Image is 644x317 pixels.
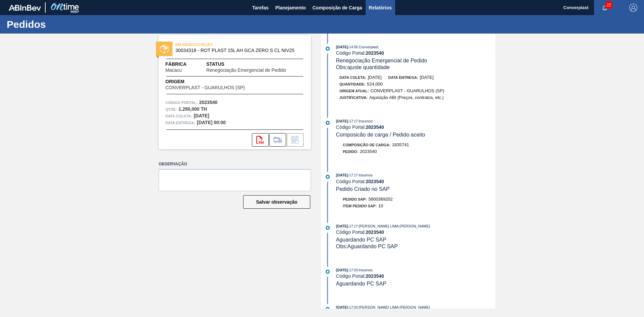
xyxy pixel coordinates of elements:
span: 5800369202 [369,197,393,202]
span: [DATE] [336,119,348,123]
span: Aguardando PC SAP [336,281,386,286]
span: 1835741 [392,142,409,147]
button: Notificações [594,3,615,12]
span: Composição de Carga [313,4,362,12]
img: atual [326,175,330,179]
label: Observação [159,159,311,169]
div: Código Portal: [336,229,495,235]
span: : Insumos [358,173,373,177]
strong: 2023540 [366,179,384,184]
span: CONVERPLAST - GUARULHOS (SP) [165,85,245,90]
img: atual [326,226,330,230]
span: Origem Atual: [339,89,369,93]
span: Justificativa: [339,96,368,100]
span: Origem [165,78,264,85]
img: status [160,45,169,53]
img: atual [326,307,330,311]
span: Composição de Carga : [343,143,390,147]
span: 524,000 [367,82,383,87]
span: : Converplast [358,45,378,49]
img: atual [326,121,330,125]
span: Relatórios [369,4,392,12]
strong: 2023540 [366,273,384,279]
span: [DATE] [336,305,348,309]
span: - 17:03 [348,306,358,309]
span: Obs: ajuste quantidade [336,64,390,70]
span: - 17:17 [348,173,358,177]
span: 22 [605,1,612,9]
span: [DATE] [336,268,348,272]
div: Código Portal: [336,50,495,56]
span: Item pedido SAP: [343,204,377,208]
img: Logout [629,4,637,12]
span: Renegociação Emergencial de Pedido [206,68,286,73]
span: - 17:17 [348,119,358,123]
h1: Pedidos [7,20,126,28]
span: : [PERSON_NAME] LIMA [PERSON_NAME] [358,224,430,228]
strong: 2023540 [366,50,384,56]
span: : Insumos [358,268,373,272]
span: Data coleta: [165,113,192,119]
div: Ir para Composição de Carga [269,133,286,147]
span: Macacu [165,68,182,73]
span: Data entrega: [165,119,195,126]
button: Salvar observação [243,195,310,209]
span: [DATE] [336,173,348,177]
span: - 17:03 [348,268,358,272]
span: - 14:56 [348,45,358,49]
span: Status [206,61,304,68]
span: Renegociação Emergencial de Pedido [336,58,427,63]
span: [DATE] [420,75,434,80]
img: TNhmsLtSVTkK8tSr43FrP2fwEKptu5GPRR3wAAAABJRU5ErkJggg== [9,5,41,11]
strong: 1.250,000 TH [178,106,207,112]
span: Código Portal: [165,99,198,106]
span: [DATE] [336,45,348,49]
span: Planejamento [275,4,306,12]
img: atual [326,270,330,274]
div: Código Portal: [336,273,495,279]
div: Código Portal: [336,179,495,184]
div: Código Portal: [336,124,495,130]
span: Quantidade : [339,82,365,86]
span: Aguardando PC SAP [336,237,386,243]
span: Obs: Aguardando PC SAP [336,244,398,249]
span: CONVERPLAST - GUARULHOS (SP) [370,88,444,93]
span: Pedido SAP: [343,197,367,201]
span: - 17:17 [348,224,358,228]
span: [DATE] [336,224,348,228]
span: Qtde : [165,106,177,113]
span: [DATE] [368,75,382,80]
span: Pedido Criado no SAP [336,186,390,192]
span: 2023540 [360,149,377,154]
span: Data coleta: [339,75,366,80]
div: Informar alteração no pedido [287,133,304,147]
span: Composicão de carga / Pedido aceito [336,132,425,138]
strong: 2023540 [199,100,218,105]
span: 30034318 - ROT PLAST 15L AH GCA ZERO S CL NIV25 [175,48,297,53]
span: : [PERSON_NAME] LIMA [PERSON_NAME] [358,305,430,309]
span: : Insumos [358,119,373,123]
span: Tarefas [252,4,269,12]
div: Abrir arquivo PDF [252,133,269,147]
span: Aquisição ABI (Preços, contratos, etc.) [369,95,444,100]
span: EM RENEGOCIAÇÃO [175,41,269,48]
strong: 2023540 [366,124,384,130]
span: Data entrega: [388,75,418,80]
strong: [DATE] 00:00 [197,120,226,125]
span: Pedido : [343,150,358,154]
img: atual [326,47,330,51]
span: Fábrica [165,61,203,68]
strong: 2023540 [366,229,384,235]
span: 10 [378,203,383,208]
strong: [DATE] [194,113,209,118]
